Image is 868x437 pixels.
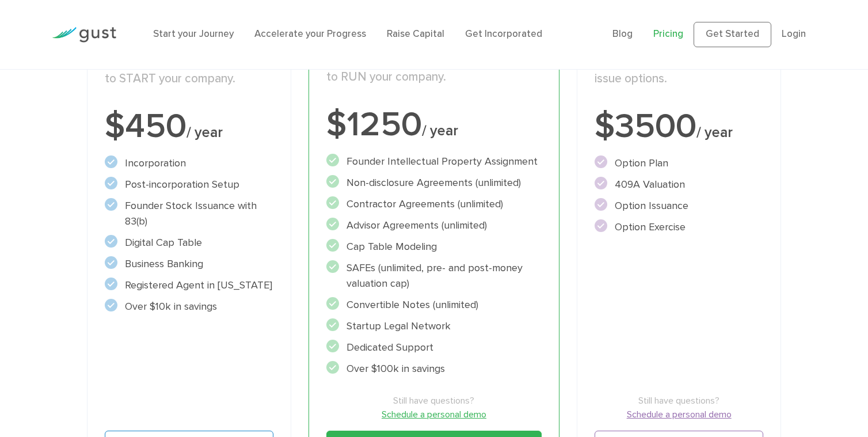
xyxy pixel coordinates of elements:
[595,56,763,87] p: Everything you need to issue options.
[153,28,234,40] a: Start your Journey
[326,361,542,377] li: Over $100k in savings
[595,408,763,421] a: Schedule a personal demo
[653,28,683,40] a: Pricing
[326,297,542,313] li: Convertible Notes (unlimited)
[595,198,763,214] li: Option Issuance
[105,256,273,272] li: Business Banking
[326,239,542,254] li: Cap Table Modeling
[422,122,458,139] span: / year
[52,27,116,43] img: Gust Logo
[326,260,542,291] li: SAFEs (unlimited, pre- and post-money valuation cap)
[105,198,273,229] li: Founder Stock Issuance with 83(b)
[595,109,763,144] div: $3500
[326,196,542,212] li: Contractor Agreements (unlimited)
[326,408,542,421] a: Schedule a personal demo
[326,154,542,169] li: Founder Intellectual Property Assignment
[782,28,806,40] a: Login
[105,56,273,87] p: Everything you need to START your company.
[465,28,542,40] a: Get Incorporated
[186,124,223,141] span: / year
[387,28,444,40] a: Raise Capital
[105,299,273,314] li: Over $10k in savings
[105,235,273,250] li: Digital Cap Table
[326,340,542,355] li: Dedicated Support
[595,394,763,408] span: Still have questions?
[105,177,273,192] li: Post-incorporation Setup
[326,318,542,334] li: Startup Legal Network
[254,28,366,40] a: Accelerate your Progress
[326,175,542,191] li: Non-disclosure Agreements (unlimited)
[595,155,763,171] li: Option Plan
[105,155,273,171] li: Incorporation
[694,22,771,47] a: Get Started
[595,177,763,192] li: 409A Valuation
[326,218,542,233] li: Advisor Agreements (unlimited)
[105,109,273,144] div: $450
[696,124,733,141] span: / year
[105,278,273,293] li: Registered Agent in [US_STATE]
[326,108,542,142] div: $1250
[595,219,763,235] li: Option Exercise
[612,28,633,40] a: Blog
[326,394,542,408] span: Still have questions?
